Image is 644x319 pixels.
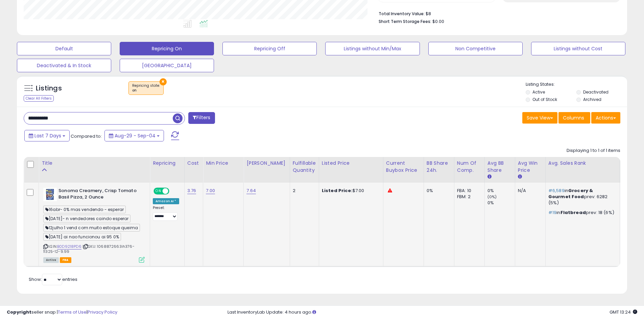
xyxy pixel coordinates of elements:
label: Archived [583,97,601,102]
div: 0% [487,188,515,194]
div: seller snap | | [7,309,117,316]
span: | SKU: 1068872663ih376-11325-12-9.99 [43,244,135,254]
button: × [160,78,167,85]
div: FBA: 10 [457,188,479,194]
div: Avg. Sales Rank [548,160,617,167]
button: Default [17,42,111,55]
button: Listings without Cost [531,42,625,55]
div: Amazon AI * [153,198,179,204]
h5: Listings [36,84,62,93]
a: Terms of Use [58,309,87,315]
div: Current Buybox Price [386,160,421,174]
li: $8 [379,9,615,17]
button: Deactivated & In Stock [17,59,111,72]
p: in prev: 6282 (5%) [548,188,615,206]
button: Aug-29 - Sep-04 [104,130,164,141]
div: Num of Comp. [457,160,482,174]
div: Repricing [153,160,182,167]
div: FBM: 2 [457,194,479,200]
a: Privacy Policy [88,309,117,315]
span: Grocery & Gourmet Food [548,187,593,200]
span: #6,589 [548,187,565,194]
div: Avg Win Price [518,160,543,174]
span: Columns [563,114,584,121]
div: Avg BB Share [487,160,512,174]
b: Listed Price: [322,187,353,194]
div: N/A [518,188,540,194]
div: Cost [187,160,200,167]
span: [DATE] ai nao funcionou ai 95 0% [43,233,121,241]
span: 2025-09-12 13:24 GMT [610,309,637,315]
p: in prev: 18 (6%) [548,210,615,216]
span: Compared to: [71,133,102,139]
small: (0%) [487,194,497,200]
button: Non Competitive [428,42,523,55]
div: Displaying 1 to 1 of 1 items [567,148,620,154]
button: Listings without Min/Max [325,42,420,55]
div: Title [42,160,147,167]
span: [DATE]- n vendedores caindo esperar [43,215,130,222]
div: Fulfillable Quantity [293,160,316,174]
a: B0D9218PD6 [57,244,81,249]
label: Deactivated [583,89,609,95]
button: Columns [558,112,590,124]
div: 2 [293,188,314,194]
span: 12julho 1 vend com muito estoque queima [43,224,140,232]
div: on [132,88,160,93]
small: Avg Win Price. [518,174,522,180]
label: Out of Stock [532,97,557,102]
b: Sonoma Creamery, Crisp Tomato Basil Pizza, 2 Ounce [58,188,141,202]
div: [PERSON_NAME] [246,160,287,167]
span: Flatbread [560,209,586,216]
button: Last 7 Days [24,130,70,141]
span: FBA [60,257,71,263]
span: 16abr- 0% mas vendendo - esperar [43,206,126,213]
div: 0% [487,200,515,206]
strong: Copyright [7,309,31,315]
div: Clear All Filters [24,95,54,102]
span: ON [154,188,163,194]
div: 0% [427,188,449,194]
div: $7.00 [322,188,378,194]
span: Show: entries [29,276,77,283]
b: Total Inventory Value: [379,11,425,17]
button: Actions [591,112,620,124]
button: Filters [188,112,215,124]
small: Avg BB Share. [487,174,492,180]
span: Aug-29 - Sep-04 [115,132,156,139]
span: OFF [168,188,179,194]
b: Short Term Storage Fees: [379,19,431,24]
span: All listings currently available for purchase on Amazon [43,257,59,263]
a: 7.00 [206,187,215,194]
div: Min Price [206,160,241,167]
img: 41uOKzQlydL._SL40_.jpg [43,188,57,201]
label: Active [532,89,545,95]
button: [GEOGRAPHIC_DATA] [120,59,214,72]
span: #19 [548,209,556,216]
span: $0.00 [432,18,444,25]
div: Preset: [153,206,179,221]
div: ASIN: [43,188,145,262]
a: 3.76 [187,187,196,194]
p: Listing States: [526,81,627,88]
a: 7.64 [246,187,256,194]
button: Repricing On [120,42,214,55]
div: BB Share 24h. [427,160,451,174]
div: Listed Price [322,160,380,167]
button: Save View [522,112,557,124]
button: Repricing Off [222,42,317,55]
span: Repricing state : [132,83,160,93]
span: Last 7 Days [34,132,61,139]
div: Last InventoryLab Update: 4 hours ago. [228,309,637,316]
